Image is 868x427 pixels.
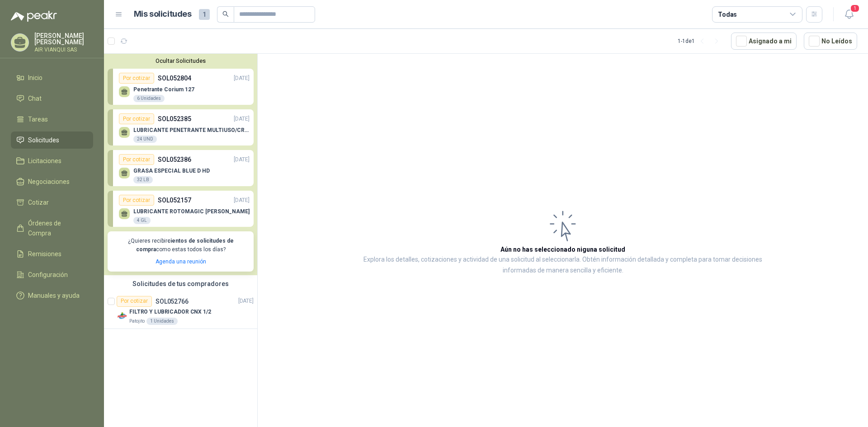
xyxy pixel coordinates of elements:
[28,270,68,280] span: Configuración
[136,238,234,253] b: cientos de solicitudes de compra
[199,9,210,20] span: 1
[108,150,254,186] a: Por cotizarSOL052386[DATE] GRASA ESPECIAL BLUE D HD32 LB
[119,113,154,124] div: Por cotizar
[11,194,93,211] a: Cotizar
[234,74,250,83] p: [DATE]
[11,111,93,128] a: Tareas
[11,215,93,242] a: Órdenes de Compra
[119,73,154,84] div: Por cotizar
[133,136,157,143] div: 24 UND
[500,244,625,254] h3: Aún no has seleccionado niguna solicitud
[34,33,93,45] p: [PERSON_NAME] [PERSON_NAME]
[158,73,191,83] p: SOL052804
[28,218,85,238] span: Órdenes de Compra
[11,245,93,263] a: Remisiones
[119,195,154,206] div: Por cotizar
[158,195,191,205] p: SOL052157
[28,249,61,259] span: Remisiones
[133,127,250,133] p: LUBRICANTE PENETRANTE MULTIUSO/CRC 3-36
[11,90,93,107] a: Chat
[11,173,93,190] a: Negociaciones
[133,86,194,93] p: Penetrante Corium 127
[156,298,189,305] p: SOL052766
[146,318,178,325] div: 1 Unidades
[28,197,49,207] span: Cotizar
[11,131,93,149] a: Solicitudes
[34,47,93,52] p: AIR VIANQUI SAS
[104,54,257,275] div: Ocultar SolicitudesPor cotizarSOL052804[DATE] Penetrante Corium 1276 UnidadesPor cotizarSOL052385...
[11,11,57,22] img: Logo peakr
[134,8,192,21] h1: Mis solicitudes
[104,275,257,292] div: Solicitudes de tus compradores
[133,217,151,224] div: 4 GL
[108,191,254,227] a: Por cotizarSOL052157[DATE] LUBRICANTE ROTOMAGIC [PERSON_NAME]4 GL
[108,69,254,105] a: Por cotizarSOL052804[DATE] Penetrante Corium 1276 Unidades
[11,287,93,304] a: Manuales y ayuda
[238,297,254,305] p: [DATE]
[234,196,250,205] p: [DATE]
[11,152,93,169] a: Licitaciones
[129,308,211,316] p: FILTRO Y LUBRICADOR CNX 1/2
[108,57,254,64] button: Ocultar Solicitudes
[28,114,48,124] span: Tareas
[113,237,248,254] p: ¿Quieres recibir como estas todos los días?
[158,155,191,164] p: SOL052386
[117,296,152,307] div: Por cotizar
[117,310,127,321] img: Company Logo
[731,33,797,50] button: Asignado a mi
[28,156,61,166] span: Licitaciones
[28,177,70,187] span: Negociaciones
[28,291,80,300] span: Manuales y ayuda
[222,11,229,17] span: search
[133,208,250,215] p: LUBRICANTE ROTOMAGIC [PERSON_NAME]
[804,33,857,50] button: No Leídos
[133,95,165,102] div: 6 Unidades
[348,254,778,276] p: Explora los detalles, cotizaciones y actividad de una solicitud al seleccionarla. Obtén informaci...
[850,4,860,13] span: 1
[234,155,250,164] p: [DATE]
[234,115,250,123] p: [DATE]
[119,154,154,165] div: Por cotizar
[678,34,724,48] div: 1 - 1 de 1
[28,73,42,83] span: Inicio
[133,176,153,183] div: 32 LB
[129,318,145,325] p: Patojito
[11,69,93,86] a: Inicio
[28,135,59,145] span: Solicitudes
[11,266,93,283] a: Configuración
[133,168,210,174] p: GRASA ESPECIAL BLUE D HD
[28,94,42,103] span: Chat
[156,258,206,265] a: Agenda una reunión
[104,292,257,329] a: Por cotizarSOL052766[DATE] Company LogoFILTRO Y LUBRICADOR CNX 1/2Patojito1 Unidades
[158,114,191,124] p: SOL052385
[841,6,857,23] button: 1
[108,109,254,145] a: Por cotizarSOL052385[DATE] LUBRICANTE PENETRANTE MULTIUSO/CRC 3-3624 UND
[718,9,737,19] div: Todas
